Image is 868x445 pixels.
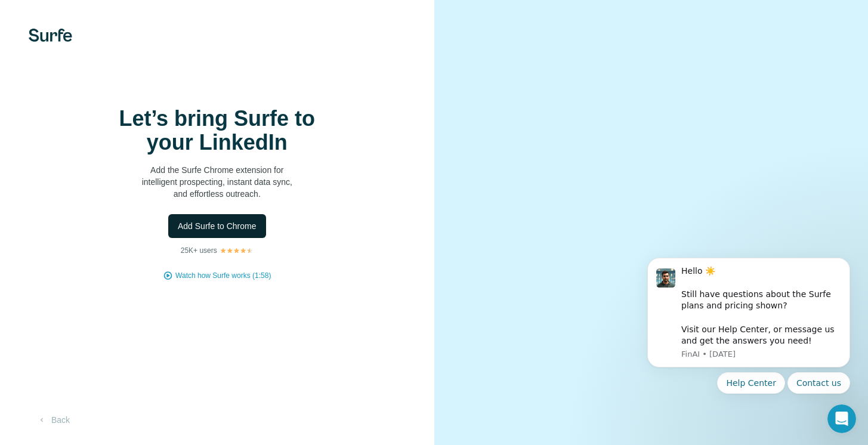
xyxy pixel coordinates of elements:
iframe: Intercom notifications message [629,240,868,413]
button: Back [29,409,78,431]
button: Add Surfe to Chrome [168,214,266,238]
h1: Let’s bring Surfe to your LinkedIn [98,107,336,154]
button: Watch how Surfe works (1:58) [175,270,271,281]
img: Rating Stars [220,247,254,254]
img: Surfe's logo [29,29,72,42]
iframe: Intercom live chat [827,404,856,433]
p: 25K+ users [181,245,217,256]
p: Add the Surfe Chrome extension for intelligent prospecting, instant data sync, and effortless out... [98,164,336,200]
span: Add Surfe to Chrome [178,220,257,232]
